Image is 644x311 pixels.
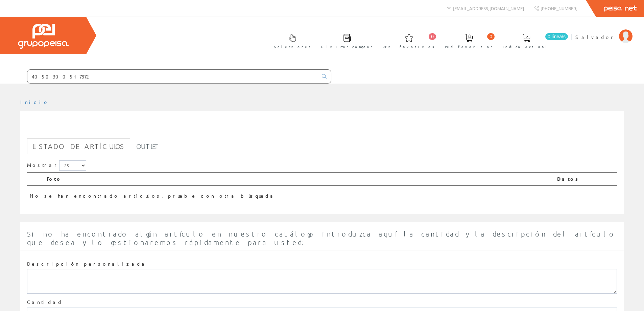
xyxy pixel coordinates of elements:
[314,28,376,53] a: Últimas compras
[27,138,130,154] a: Listado de artículos
[545,33,568,40] span: 0 línea/s
[27,185,554,202] td: No se han encontrado artículos, pruebe con otra búsqueda
[18,24,69,49] img: Grupo Peisa
[27,230,616,246] span: Si no ha encontrado algún artículo en nuestro catálogo introduzca aquí la cantidad y la descripci...
[429,33,436,40] span: 0
[20,99,49,105] a: Inicio
[59,160,86,171] select: Mostrar
[274,43,311,50] span: Selectores
[503,43,549,50] span: Pedido actual
[383,43,434,50] span: Art. favoritos
[27,121,617,135] h1: 4050300517872
[541,5,577,11] span: [PHONE_NUMBER]
[445,43,493,50] span: Ped. favoritos
[575,34,616,40] span: Salvador
[27,160,86,171] label: Mostrar
[554,173,617,185] th: Datos
[267,28,314,53] a: Selectores
[321,43,373,50] span: Últimas compras
[453,5,524,11] span: [EMAIL_ADDRESS][DOMAIN_NAME]
[44,173,554,185] th: Foto
[497,28,570,53] a: 0 línea/s Pedido actual
[27,261,147,267] label: Descripción personalizada
[27,70,318,83] input: Buscar ...
[575,28,633,35] a: Salvador
[131,138,164,154] a: Outlet
[27,299,63,306] label: Cantidad
[487,33,495,40] span: 0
